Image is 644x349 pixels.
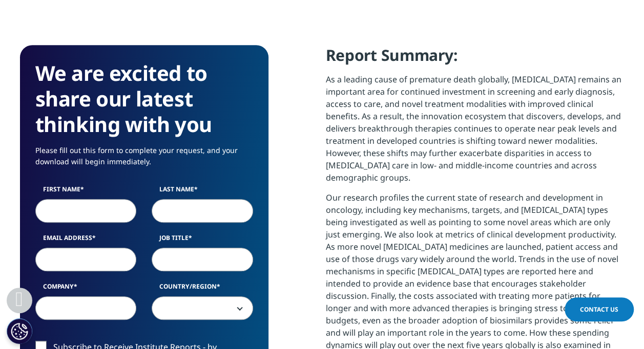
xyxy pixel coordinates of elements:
label: Job Title [152,233,253,248]
label: Company [35,282,137,296]
h4: Report Summary: [326,45,625,73]
p: Please fill out this form to complete your request, and your download will begin immediately. [35,145,253,175]
button: Cookie Settings [7,318,32,344]
p: As a leading cause of premature death globally, [MEDICAL_DATA] remains an important area for cont... [326,73,625,191]
a: Contact Us [565,297,634,321]
h3: We are excited to share our latest thinking with you [35,60,253,137]
label: Email Address [35,233,137,248]
label: Country/Region [152,282,253,296]
label: First Name [35,185,137,199]
span: Contact Us [580,305,618,314]
label: Last Name [152,185,253,199]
